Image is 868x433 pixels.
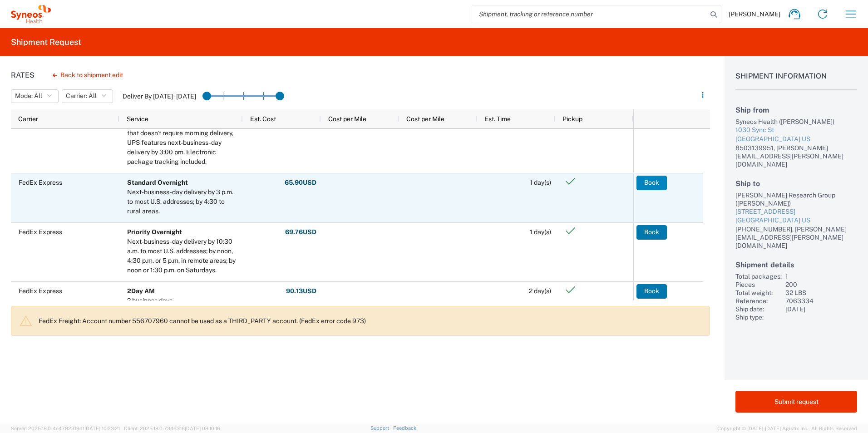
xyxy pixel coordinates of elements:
button: Back to shipment edit [45,67,130,83]
span: [PERSON_NAME] [729,10,780,18]
h1: Shipment Information [735,72,857,90]
div: 1 [785,272,857,280]
div: Reference: [735,297,782,305]
button: Mode: All [11,89,59,103]
div: Pieces [735,280,782,289]
button: Book [636,284,667,299]
strong: 90.13 USD [286,287,316,295]
b: 2Day AM [127,287,155,295]
b: Priority Overnight [127,228,182,236]
span: Carrier [18,115,38,123]
h2: Ship to [735,179,857,188]
span: [DATE] 10:23:21 [84,426,120,431]
strong: 65.90 USD [285,178,316,187]
div: [GEOGRAPHIC_DATA] US [735,216,857,225]
div: [DATE] [785,305,857,313]
span: FedEx Express [19,179,62,186]
div: Next-business-day delivery by 10:30 a.m. to most U.S. addresses; by noon, 4:30 p.m. or 5 p.m. in ... [127,237,239,275]
button: 90.13USD [286,284,317,299]
button: Book [636,176,667,190]
button: Submit request [735,391,857,413]
button: 69.76USD [285,225,317,240]
div: [STREET_ADDRESS] [735,207,857,216]
div: [PERSON_NAME] Research Group ([PERSON_NAME]) [735,191,857,207]
button: 65.90USD [284,176,317,190]
span: Cost per Mile [328,115,366,123]
span: Pickup [562,115,582,123]
button: Carrier: All [62,89,113,103]
label: Deliver By [DATE] - [DATE] [123,92,196,100]
span: FedEx Express [19,287,62,295]
span: Client: 2025.18.0-7346316 [124,426,220,431]
div: Ship type: [735,313,782,321]
b: Standard Overnight [127,179,188,186]
h2: Shipment details [735,261,857,269]
div: 32 LBS [785,289,857,297]
div: Ship date: [735,305,782,313]
h2: Ship from [735,106,857,114]
span: [DATE] 08:10:16 [185,426,220,431]
a: [STREET_ADDRESS][GEOGRAPHIC_DATA] US [735,207,857,225]
div: Syneos Health ([PERSON_NAME]) [735,118,857,126]
h1: Rates [11,71,35,79]
input: Shipment, tracking or reference number [472,5,707,23]
div: Total weight: [735,289,782,297]
span: Service [127,115,148,123]
strong: 69.76 USD [285,228,316,236]
div: 8503139951, [PERSON_NAME][EMAIL_ADDRESS][PERSON_NAME][DOMAIN_NAME] [735,144,857,168]
a: Support [370,425,393,431]
div: Total packages: [735,272,782,280]
div: [PHONE_NUMBER], [PERSON_NAME][EMAIL_ADDRESS][PERSON_NAME][DOMAIN_NAME] [735,225,857,250]
span: 2 day(s) [529,287,551,295]
span: Server: 2025.18.0-4e47823f9d1 [11,426,120,431]
div: 200 [785,280,857,289]
a: 1030 Sync St[GEOGRAPHIC_DATA] US [735,126,857,143]
span: 1 day(s) [530,228,551,236]
div: Next-business-day delivery by 3 p.m. to most U.S. addresses; by 4:30 to rural areas. [127,187,239,216]
a: Feedback [393,425,416,431]
div: 1030 Sync St [735,126,857,135]
h2: Shipment Request [11,37,81,48]
span: Copyright © [DATE]-[DATE] Agistix Inc., All Rights Reserved [717,424,857,433]
span: Cost per Mile [406,115,444,123]
span: FedEx Express [19,228,62,236]
div: 7063334 [785,297,857,305]
span: Est. Cost [250,115,276,123]
span: Carrier: All [66,92,97,100]
span: Est. Time [484,115,511,123]
div: [GEOGRAPHIC_DATA] US [735,135,857,144]
p: FedEx Freight: Account number 556707960 cannot be used as a THIRD_PARTY account. (FedEx error cod... [39,317,702,325]
button: Book [636,225,667,240]
div: 2 business days [127,296,173,305]
span: Mode: All [15,92,42,100]
div: When you need a package overnight that doesn't require morning delivery, UPS features next-busine... [127,119,239,167]
span: 1 day(s) [530,179,551,186]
